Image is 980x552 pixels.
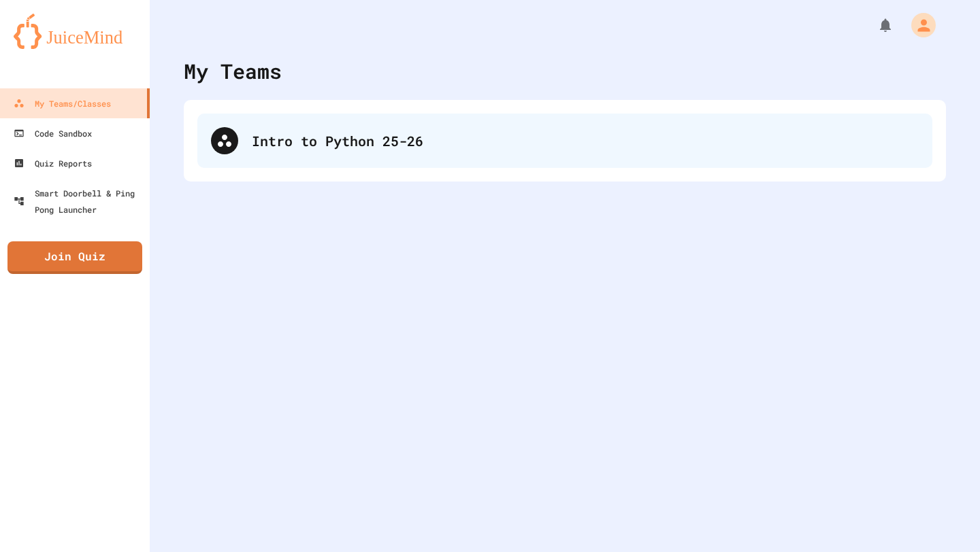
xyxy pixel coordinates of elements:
[184,56,282,86] div: My Teams
[7,241,142,274] a: Join Quiz
[852,14,897,37] div: My Notifications
[14,125,92,141] div: Code Sandbox
[14,185,144,218] div: Smart Doorbell & Ping Pong Launcher
[897,10,939,41] div: My Account
[252,131,919,151] div: Intro to Python 25-26
[14,14,136,49] img: logo-orange.svg
[14,95,111,111] div: My Teams/Classes
[14,155,92,171] div: Quiz Reports
[197,114,932,168] div: Intro to Python 25-26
